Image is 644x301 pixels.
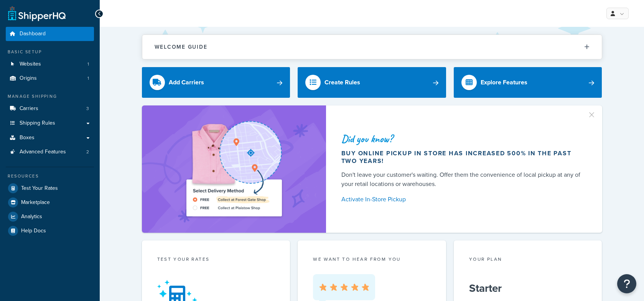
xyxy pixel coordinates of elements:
a: Marketplace [6,196,94,209]
span: Help Docs [21,228,46,234]
a: Test Your Rates [6,181,94,195]
span: Origins [20,75,37,82]
span: 2 [86,149,89,155]
span: Boxes [20,135,35,141]
a: Analytics [6,210,94,224]
div: Manage Shipping [6,93,94,100]
a: Activate In-Store Pickup [341,194,584,205]
span: Test Your Rates [21,185,58,192]
span: Carriers [20,105,38,112]
span: Advanced Features [20,149,66,155]
a: Shipping Rules [6,116,94,130]
span: Websites [20,61,41,67]
a: Boxes [6,131,94,145]
div: Buy online pickup in store has increased 500% in the past two years! [341,150,584,165]
button: Welcome Guide [142,35,602,59]
button: Open Resource Center [617,274,636,293]
a: Create Rules [298,67,446,98]
li: Websites [6,57,94,71]
div: Resources [6,173,94,179]
div: Your Plan [469,256,587,265]
div: Test your rates [157,256,275,265]
div: Add Carriers [169,77,204,88]
a: Origins1 [6,71,94,86]
a: Help Docs [6,224,94,238]
a: Explore Features [454,67,602,98]
div: Did you know? [341,133,584,144]
span: 3 [86,105,89,112]
span: Dashboard [20,31,46,37]
div: Explore Features [481,77,527,88]
a: Websites1 [6,57,94,71]
span: 1 [87,75,89,82]
p: we want to hear from you [313,256,431,263]
li: Carriers [6,102,94,116]
a: Add Carriers [142,67,290,98]
span: Marketplace [21,199,50,206]
a: Dashboard [6,27,94,41]
a: Carriers3 [6,102,94,116]
a: Advanced Features2 [6,145,94,159]
h2: Welcome Guide [155,44,208,50]
span: Analytics [21,214,42,220]
span: Shipping Rules [20,120,55,127]
span: 1 [87,61,89,67]
li: Advanced Features [6,145,94,159]
li: Origins [6,71,94,86]
img: ad-shirt-map-b0359fc47e01cab431d101c4b569394f6a03f54285957d908178d52f29eb9668.png [165,117,303,221]
div: Basic Setup [6,49,94,55]
div: Create Rules [324,77,360,88]
h5: Starter [469,282,587,294]
div: Don't leave your customer's waiting. Offer them the convenience of local pickup at any of your re... [341,170,584,189]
